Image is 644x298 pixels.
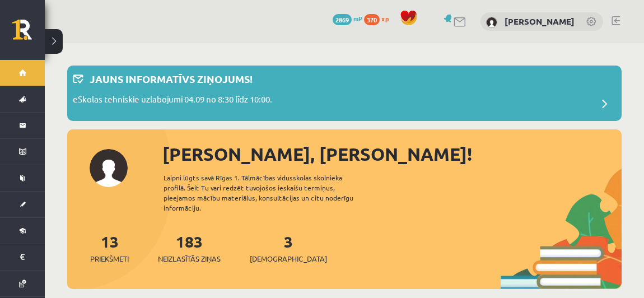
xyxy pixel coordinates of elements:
[73,93,272,109] p: eSkolas tehniskie uzlabojumi 04.09 no 8:30 līdz 10:00.
[381,14,389,23] span: xp
[164,173,373,213] div: Laipni lūgts savā Rīgas 1. Tālmācības vidusskolas skolnieka profilā. Šeit Tu vari redzēt tuvojošo...
[158,253,221,264] span: Neizlasītās ziņas
[73,71,616,115] a: Jauns informatīvs ziņojums! eSkolas tehniskie uzlabojumi 04.09 no 8:30 līdz 10:00.
[505,16,575,27] a: [PERSON_NAME]
[158,231,221,264] a: 183Neizlasītās ziņas
[90,71,253,86] p: Jauns informatīvs ziņojums!
[333,14,352,25] span: 2869
[12,20,45,48] a: Rīgas 1. Tālmācības vidusskola
[364,14,394,23] a: 370 xp
[250,253,327,264] span: [DEMOGRAPHIC_DATA]
[90,231,129,264] a: 13Priekšmeti
[486,17,497,28] img: Kjāra Paula Želubovska
[250,231,327,264] a: 3[DEMOGRAPHIC_DATA]
[353,14,362,23] span: mP
[162,141,622,167] div: [PERSON_NAME], [PERSON_NAME]!
[333,14,362,23] a: 2869 mP
[364,14,380,25] span: 370
[90,253,129,264] span: Priekšmeti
